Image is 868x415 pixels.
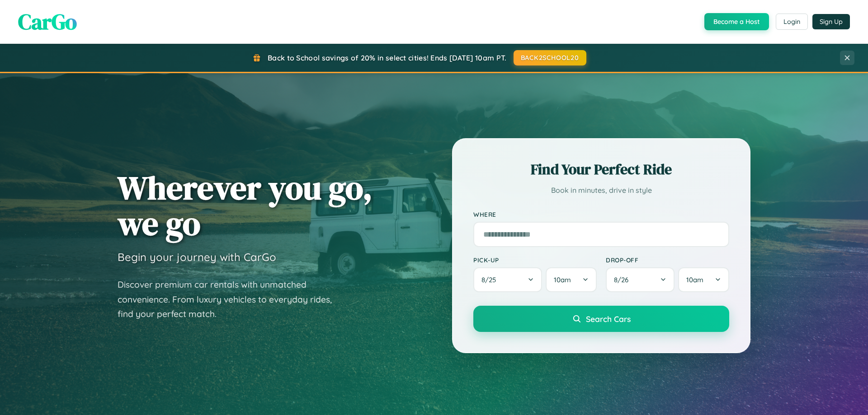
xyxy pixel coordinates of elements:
button: Search Cars [473,306,729,332]
label: Pick-up [473,256,597,264]
span: 8 / 25 [481,275,500,284]
p: Discover premium car rentals with unmatched convenience. From luxury vehicles to everyday rides, ... [118,277,344,322]
span: 8 / 26 [614,275,633,284]
label: Drop-off [606,256,729,264]
button: 8/26 [606,267,675,292]
p: Book in minutes, drive in style [473,184,729,197]
button: Become a Host [704,13,769,30]
button: 10am [546,267,597,292]
h2: Find Your Perfect Ride [473,159,729,179]
span: Back to School savings of 20% in select cities! Ends [DATE] 10am PT. [268,53,506,62]
span: CarGo [18,7,77,37]
h1: Wherever you go, we go [118,170,373,241]
button: 8/25 [473,267,542,292]
h3: Begin your journey with CarGo [118,250,276,264]
span: 10am [554,275,571,284]
label: Where [473,210,729,218]
button: BACK2SCHOOL20 [514,50,586,65]
span: 10am [686,275,703,284]
button: 10am [678,267,729,292]
button: Login [776,14,808,30]
span: Search Cars [586,314,631,324]
button: Sign Up [812,14,850,29]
